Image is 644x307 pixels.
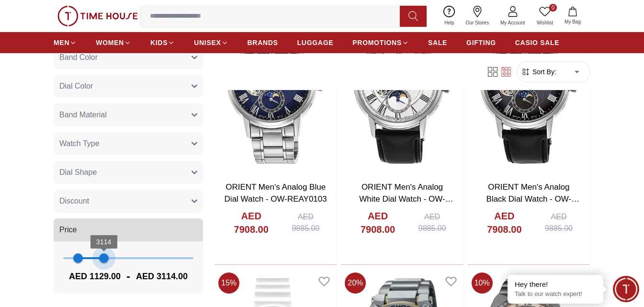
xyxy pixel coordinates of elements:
[559,5,587,27] button: My Bag
[460,4,495,28] a: Our Stores
[352,38,402,47] span: PROMOTIONS
[521,67,556,77] button: Sort By:
[352,34,409,51] a: PROMOTIONS
[54,161,203,184] button: Dial Shape
[297,38,334,47] span: LUGGAGE
[121,269,136,284] span: -
[345,273,366,294] span: 20 %
[54,38,69,47] span: MEN
[59,224,77,236] span: Price
[150,34,175,51] a: KIDS
[194,38,221,47] span: UNISEX
[515,280,596,289] div: Hey there!
[441,19,458,26] span: Help
[533,19,557,26] span: Wishlist
[561,18,585,25] span: My Bag
[531,67,556,77] span: Sort By:
[613,276,639,302] div: Chat Widget
[515,34,560,51] a: CASIO SALE
[96,38,124,47] span: WOMEN
[218,273,239,294] span: 15 %
[54,75,203,98] button: Dial Color
[59,52,98,63] span: Band Color
[297,34,334,51] a: LUGGAGE
[359,182,453,216] a: ORIENT Men's Analog White Dial Watch - OW-REAY0106
[54,190,203,213] button: Discount
[54,34,77,51] a: MEN
[515,38,560,47] span: CASIO SALE
[350,209,405,236] h4: AED 7908.00
[468,11,590,173] img: ORIENT Men's Analog Black Dial Watch - OW-REAY0107
[54,218,203,241] button: Price
[57,6,138,26] img: ...
[466,34,496,51] a: GIFTING
[284,211,327,234] div: AED 9885.00
[136,270,188,283] span: AED 3114.00
[531,4,559,28] a: 0Wishlist
[59,80,93,92] span: Dial Color
[248,34,278,51] a: BRANDS
[411,211,454,234] div: AED 9885.00
[54,132,203,155] button: Watch Type
[341,11,463,173] img: ORIENT Men's Analog White Dial Watch - OW-REAY0106
[477,209,531,236] h4: AED 7908.00
[439,4,460,28] a: Help
[54,46,203,69] button: Band Color
[96,238,112,246] span: 3114
[54,103,203,126] button: Band Material
[194,34,228,51] a: UNISEX
[59,109,107,121] span: Band Material
[515,290,596,298] p: Talk to our watch expert!
[224,209,278,236] h4: AED 7908.00
[466,38,496,47] span: GIFTING
[215,11,337,173] img: ORIENT Men's Analog Blue Dial Watch - OW-REAY0103
[69,270,121,283] span: AED 1129.00
[59,167,97,178] span: Dial Shape
[150,38,168,47] span: KIDS
[428,38,447,47] span: SALE
[428,34,447,51] a: SALE
[59,195,89,207] span: Discount
[537,211,580,234] div: AED 9885.00
[59,138,100,149] span: Watch Type
[549,4,557,11] span: 0
[96,34,131,51] a: WOMEN
[248,38,278,47] span: BRANDS
[225,182,327,204] a: ORIENT Men's Analog Blue Dial Watch - OW-REAY0103
[486,182,580,216] a: ORIENT Men's Analog Black Dial Watch - OW-REAY0107
[462,19,493,26] span: Our Stores
[497,19,529,26] span: My Account
[472,273,493,294] span: 10 %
